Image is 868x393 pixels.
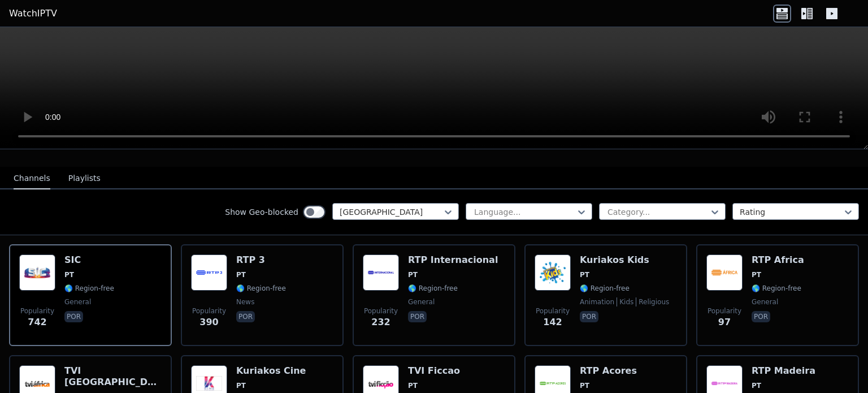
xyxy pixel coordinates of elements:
[199,316,218,329] span: 390
[580,297,614,306] span: animation
[752,297,778,306] span: general
[236,365,306,377] h6: Kuriakos Cine
[408,270,418,279] span: PT
[580,381,589,390] span: PT
[236,284,286,293] span: 🌎 Region-free
[752,254,804,266] h6: RTP Africa
[236,254,286,266] h6: RTP 3
[543,316,562,329] span: 142
[64,284,114,293] span: 🌎 Region-free
[64,297,91,306] span: general
[364,306,398,316] span: Popularity
[706,254,743,291] img: RTP Africa
[191,254,227,291] img: RTP 3
[14,168,50,189] button: Channels
[408,254,498,266] h6: RTP Internacional
[371,316,390,329] span: 232
[580,254,669,266] h6: Kuriakos Kids
[752,381,761,390] span: PT
[64,365,162,388] h6: TVI [GEOGRAPHIC_DATA]
[68,168,101,189] button: Playlists
[708,306,741,316] span: Popularity
[236,381,246,390] span: PT
[236,297,254,306] span: news
[752,311,770,322] p: por
[64,270,74,279] span: PT
[408,365,460,377] h6: TVI Ficcao
[752,270,761,279] span: PT
[536,306,570,316] span: Popularity
[408,297,435,306] span: general
[752,284,801,293] span: 🌎 Region-free
[718,316,731,329] span: 97
[580,365,637,377] h6: RTP Acores
[236,311,255,322] p: por
[225,206,298,218] label: Show Geo-blocked
[192,306,226,316] span: Popularity
[580,270,589,279] span: PT
[408,311,427,322] p: por
[236,270,246,279] span: PT
[535,254,571,291] img: Kuriakos Kids
[580,284,630,293] span: 🌎 Region-free
[580,311,598,322] p: por
[617,297,633,306] span: kids
[19,254,55,291] img: SIC
[20,306,54,316] span: Popularity
[408,381,418,390] span: PT
[636,297,669,306] span: religious
[64,311,83,322] p: por
[28,316,46,329] span: 742
[9,7,57,20] a: WatchIPTV
[752,365,815,377] h6: RTP Madeira
[363,254,399,291] img: RTP Internacional
[64,254,114,266] h6: SIC
[408,284,458,293] span: 🌎 Region-free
